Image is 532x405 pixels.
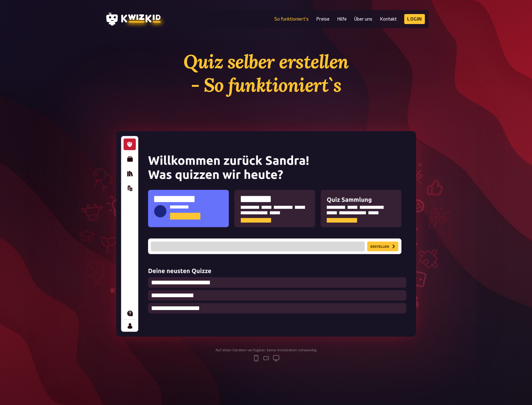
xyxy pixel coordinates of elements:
div: Auf allen Geräten verfügbar, keine Installation notwendig [216,348,317,352]
a: So funktioniert's [274,16,309,22]
svg: mobile [252,354,260,362]
a: Preise [316,16,330,22]
img: kwizkid [116,131,416,337]
h1: Quiz selber erstellen - So funktioniert`s [116,50,416,97]
svg: tablet [262,354,270,362]
a: Hilfe [337,16,347,22]
a: Kontakt [380,16,397,22]
a: Login [404,14,425,24]
svg: desktop [272,354,280,362]
a: Über uns [354,16,372,22]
